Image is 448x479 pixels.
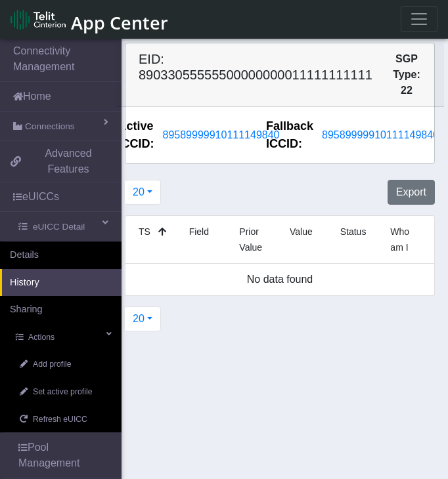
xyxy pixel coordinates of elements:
span: Prior Value [239,226,262,253]
button: 89589999910111149840 [154,127,288,144]
span: SGP Type: 22 [393,53,420,96]
button: 20 [124,306,161,331]
span: Field [189,226,209,237]
span: Advanced Features [24,146,113,177]
a: Pool Management [5,433,122,478]
span: Fallback ICCID: [266,117,313,153]
span: Status [340,226,367,237]
span: App Center [71,10,168,35]
a: Actions [5,323,122,351]
span: Who am I [390,226,409,253]
span: Active ICCID: [118,117,154,153]
button: Toggle navigation [401,6,437,32]
a: App Center [11,5,166,33]
span: Set active profile [33,386,92,398]
a: Add profile [10,350,122,378]
a: Set active profile [10,378,122,406]
button: 20 [124,180,161,205]
span: 20 [133,313,145,324]
div: No data found [129,272,431,287]
span: Add profile [33,358,72,370]
h5: EID: 89033055555500000000011111111111 [129,51,382,98]
img: logo-telit-cinterion-gw-new.png [11,9,66,30]
a: eUICC Detail [5,212,122,241]
span: Refresh eUICC [33,413,87,425]
span: eUICC Detail [33,220,85,234]
button: Export [388,180,435,205]
span: Connections [25,120,75,133]
span: Actions [28,331,55,343]
a: Refresh eUICC [10,406,122,433]
button: 89589999910111149840 [313,127,447,144]
span: 89589999910111149840 [322,129,439,140]
span: 20 [133,186,145,198]
span: TS [139,226,150,237]
span: Value [290,226,313,237]
span: 89589999910111149840 [163,129,280,140]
